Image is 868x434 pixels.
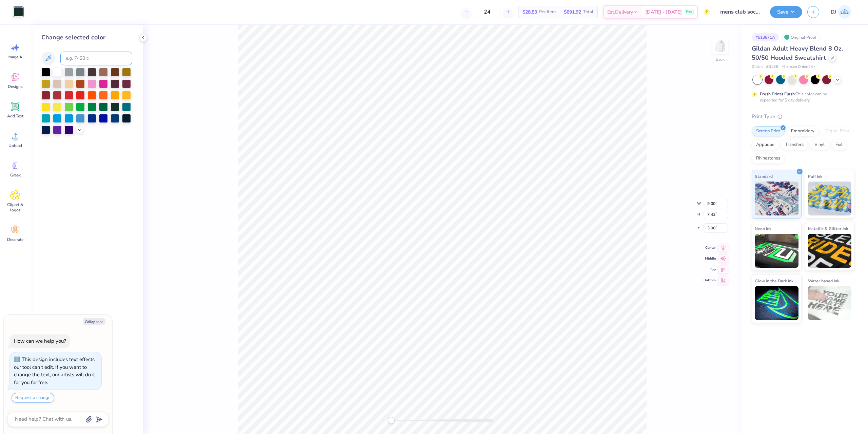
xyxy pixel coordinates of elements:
button: Save [770,6,802,18]
div: Applique [752,140,779,150]
span: Greek [10,172,21,178]
span: [DATE] - [DATE] [645,8,682,16]
span: Clipart & logos [4,202,26,213]
span: Free [686,10,692,14]
span: $691.92 [564,8,581,16]
button: Collapse [83,318,105,325]
div: # 513871A [752,33,779,41]
span: Metallic & Glitter Ink [808,225,848,232]
span: Minimum Order: 24 + [782,64,815,70]
span: Bottom [704,278,716,283]
strong: Fresh Prints Flash: [760,91,796,97]
span: Standard [755,173,773,180]
input: e.g. 7428 c [60,52,132,65]
img: Glow in the Dark Ink [755,286,798,320]
span: Puff Ink [808,173,822,180]
span: Upload [8,143,22,148]
span: Decorate [7,237,23,242]
div: Back [716,56,725,62]
span: Center [704,245,716,250]
div: This color can be expedited for 5 day delivery. [760,91,843,103]
input: Untitled Design [715,5,765,19]
img: Neon Ink [755,234,798,268]
span: Top [704,267,716,272]
span: Gildan [752,64,763,70]
img: Water based Ink [808,286,852,320]
span: Water based Ink [808,277,839,284]
input: – – [474,6,500,18]
span: # G185 [766,64,778,70]
span: Total [583,8,593,16]
span: $28.83 [522,8,537,16]
img: Metallic & Glitter Ink [808,234,852,268]
div: Digital Print [821,126,854,136]
div: Change selected color [41,33,132,42]
img: Back [713,39,727,53]
span: Glow in the Dark Ink [755,277,793,284]
span: DJ [831,8,836,16]
div: Print Type [752,113,854,120]
img: Puff Ink [808,182,852,215]
span: Neon Ink [755,225,771,232]
span: Middle [704,256,716,261]
div: Vinyl [810,140,829,150]
span: Est. Delivery [607,8,633,16]
div: How can we help you? [14,338,66,344]
div: Embroidery [787,126,819,136]
div: Original Proof [782,33,820,41]
button: Request a change [12,393,54,403]
div: This design includes text effects our tool can't edit. If you want to change the text, our artist... [14,356,95,386]
span: Designs [8,84,23,89]
a: DJ [828,5,854,19]
div: Foil [831,140,847,150]
span: Gildan Adult Heavy Blend 8 Oz. 50/50 Hooded Sweatshirt [752,44,843,62]
div: Rhinestones [752,153,785,164]
img: Danyl Jon Ferrer [838,5,851,19]
span: Add Text [7,113,23,119]
span: Image AI [7,54,23,60]
div: Screen Print [752,126,785,136]
img: Standard [755,182,798,215]
div: Transfers [781,140,808,150]
div: Accessibility label [388,417,395,424]
span: Per Item [539,8,556,16]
